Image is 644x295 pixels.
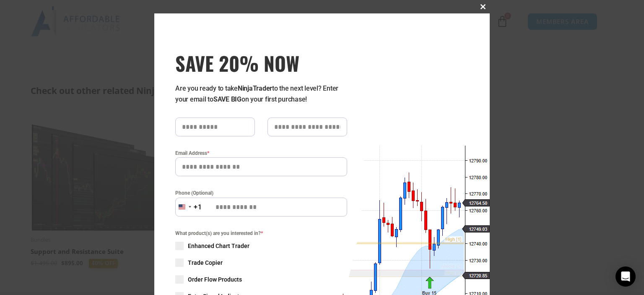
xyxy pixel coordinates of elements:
[188,242,249,250] span: Enhanced Chart Trader
[615,266,636,287] div: Open Intercom Messenger
[175,258,347,267] label: Trade Copier
[188,258,223,267] span: Trade Copier
[188,275,242,284] span: Order Flow Products
[213,95,241,103] strong: SAVE BIG
[175,83,347,105] p: Are you ready to take to the next level? Enter your email to on your first purchase!
[175,229,347,238] span: What product(s) are you interested in?
[175,149,347,157] label: Email Address
[175,189,347,197] label: Phone (Optional)
[238,84,272,92] strong: NinjaTrader
[175,275,347,284] label: Order Flow Products
[175,198,202,217] button: Selected country
[175,242,347,250] label: Enhanced Chart Trader
[175,51,347,75] span: SAVE 20% NOW
[194,202,202,213] div: +1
